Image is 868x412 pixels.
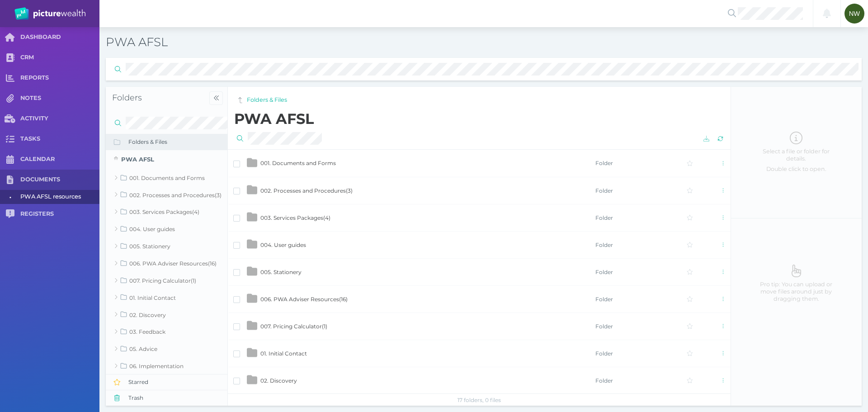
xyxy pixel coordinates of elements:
td: Folder [595,367,663,394]
span: PWA AFSL resources [20,190,96,204]
a: 007. Pricing Calculator(1) [106,272,227,289]
span: Starred [128,379,228,386]
td: Folder [595,285,663,313]
span: 002. Processes and Procedures ( 3 ) [260,187,353,194]
span: CALENDAR [20,156,99,163]
span: Double click to open. [750,166,842,173]
span: ACTIVITY [20,115,99,123]
td: Folder [595,340,663,367]
span: Pro tip: You can upload or move files around just by dragging them. [750,281,842,303]
span: 02. Discovery [260,377,297,384]
span: DASHBOARD [20,33,99,41]
h3: PWA AFSL [106,35,610,50]
a: 002. Processes and Procedures(3) [106,186,227,204]
a: 005. Stationery [106,237,227,255]
span: 007. Pricing Calculator ( 1 ) [260,323,327,330]
button: Folders & Files [106,134,228,150]
a: 003. Services Packages(4) [106,204,227,221]
td: 001. Documents and Forms [260,150,595,177]
td: Folder [595,204,663,231]
td: 004. User guides [260,231,595,258]
td: Folder [595,313,663,340]
a: PWA AFSL [106,150,227,169]
td: Folder [595,258,663,285]
a: 02. Discovery [106,306,227,323]
td: Folder [595,231,663,258]
span: CRM [20,54,99,62]
a: 06. Implementation [106,357,227,374]
button: Reload the list of files from server [715,133,726,144]
a: 004. User guides [106,221,227,238]
div: Nicholas Walters [844,4,864,24]
td: 006. PWA Adviser Resources(16) [260,285,595,313]
td: 02. Discovery [260,367,595,394]
td: 002. Processes and Procedures(3) [260,177,595,204]
img: PW [14,7,85,20]
td: Folder [595,150,663,177]
a: Folders & Files [247,96,287,104]
a: 03. Feedback [106,323,227,341]
h4: Folders [112,93,205,103]
td: 003. Services Packages(4) [260,204,595,231]
span: Select a file or folder for details. [750,148,842,163]
a: 05. Advice [106,340,227,357]
td: 005. Stationery [260,258,595,285]
span: 01. Initial Contact [260,350,307,357]
td: 007. Pricing Calculator(1) [260,313,595,340]
a: 001. Documents and Forms [106,169,227,186]
a: 01. Initial Contact [106,289,227,306]
span: 005. Stationery [260,269,302,275]
span: 003. Services Packages ( 4 ) [260,214,330,221]
span: NW [849,10,860,17]
button: Download selected files [701,133,712,144]
button: You are in root folder and can't go up [234,95,245,106]
button: Starred [106,374,228,390]
h2: PWA AFSL [234,110,727,128]
a: 006. PWA Adviser Resources(16) [106,255,227,272]
span: 006. PWA Adviser Resources ( 16 ) [260,296,348,303]
span: NOTES [20,95,99,102]
span: Trash [128,394,228,402]
span: TASKS [20,135,99,143]
span: 004. User guides [260,242,306,248]
button: Trash [106,390,228,406]
span: DOCUMENTS [20,176,99,184]
span: REPORTS [20,74,99,82]
td: 01. Initial Contact [260,340,595,367]
td: Folder [595,177,663,204]
span: Folders & Files [128,138,228,146]
span: 17 folders, 0 files [458,397,501,403]
span: REGISTERS [20,210,99,218]
span: 001. Documents and Forms [260,160,336,166]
